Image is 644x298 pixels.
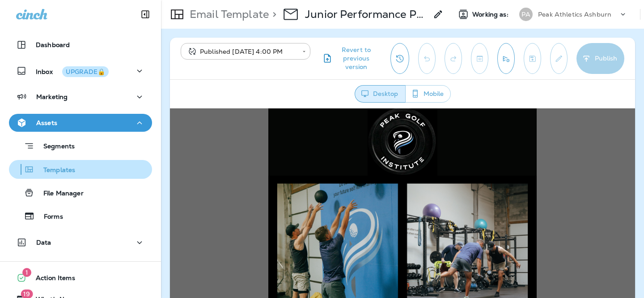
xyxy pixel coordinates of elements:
[66,69,105,75] div: UPGRADE🔒
[34,166,75,175] p: Templates
[9,160,152,179] button: Templates
[34,190,84,198] p: File Manager
[36,239,51,246] p: Data
[9,269,152,287] button: 1Action Items
[355,85,406,103] button: Desktop
[36,93,68,100] p: Marketing
[98,67,367,219] img: email-2.png
[497,43,515,74] button: Send test email
[36,41,70,48] p: Dashboard
[62,66,109,77] button: UPGRADE🔒
[9,62,152,80] button: InboxUPGRADE🔒
[333,46,380,71] span: Revert to previous version
[9,36,152,54] button: Dashboard
[186,8,269,21] p: Email Template
[36,66,109,76] p: Inbox
[9,233,152,251] button: Data
[519,8,533,21] div: PA
[36,119,57,126] p: Assets
[9,207,152,225] button: Forms
[538,11,611,18] p: Peak Athletics Ashburn
[9,136,152,155] button: Segments
[9,183,152,202] button: File Manager
[305,8,428,21] p: Junior Performance Program 2 2025 - 9/8
[9,114,152,132] button: Assets
[390,43,409,74] button: View Changelog
[133,5,158,23] button: Collapse Sidebar
[34,143,75,151] p: Segments
[405,85,451,103] button: Mobile
[187,47,296,56] div: Published [DATE] 4:00 PM
[27,274,75,285] span: Action Items
[9,88,152,106] button: Marketing
[22,268,31,277] span: 1
[318,43,383,74] button: Revert to previous version
[35,213,63,221] p: Forms
[269,8,276,21] p: >
[472,11,510,18] span: Working as:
